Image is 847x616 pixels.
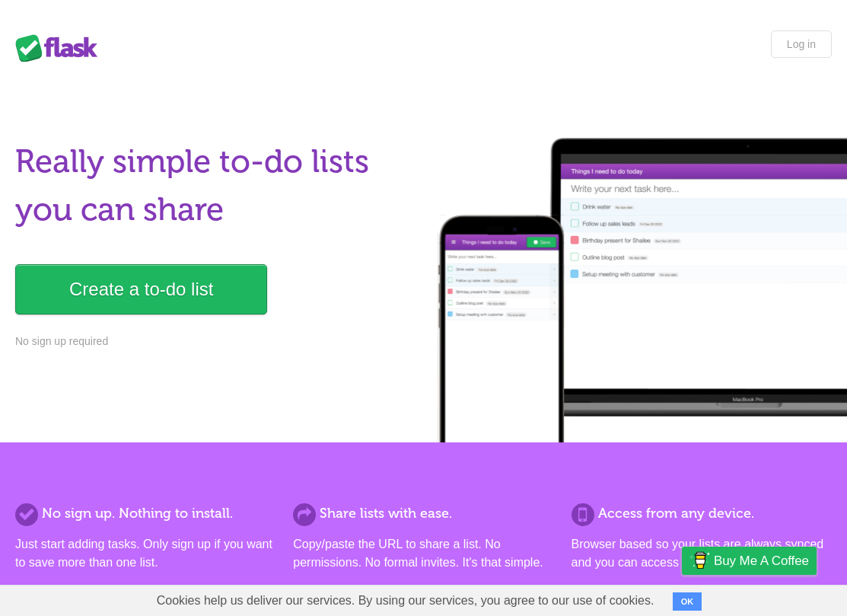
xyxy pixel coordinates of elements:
[689,547,710,573] img: Buy me a coffee
[15,334,415,349] p: No sign up required
[293,503,553,524] h2: Share lists with ease.
[15,34,107,62] div: Flask Lists
[15,264,267,314] a: Create a to-do list
[293,535,553,572] p: Copy/paste the URL to share a list. No permissions. No formal invites. It's that simple.
[142,586,670,616] span: Cookies help us deliver our services. By using our services, you agree to our use of cookies.
[714,547,809,574] span: Buy me a coffee
[682,547,817,575] a: Buy me a coffee
[15,535,275,572] p: Just start adding tasks. Only sign up if you want to save more than one list.
[771,30,832,58] a: Log in
[15,503,275,524] h2: No sign up. Nothing to install.
[673,592,702,611] button: OK
[572,535,832,572] p: Browser based so your lists are always synced and you can access them from anywhere.
[572,503,832,524] h2: Access from any device.
[15,138,415,234] h1: Really simple to-do lists you can share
